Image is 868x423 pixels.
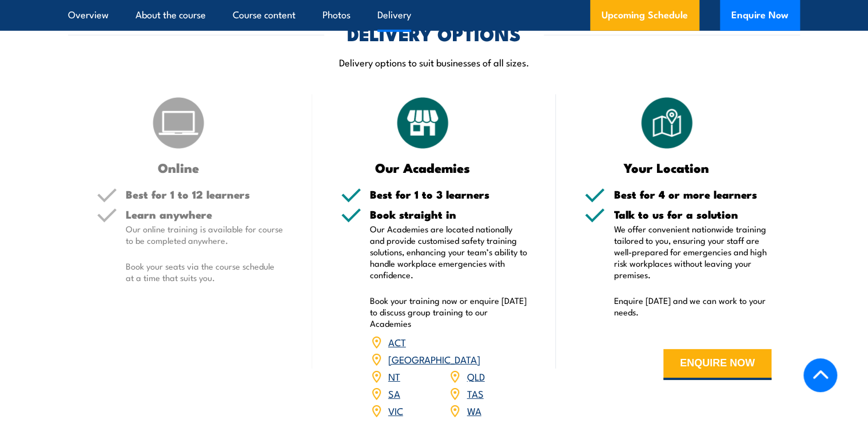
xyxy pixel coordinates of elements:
[68,56,800,69] p: Delivery options to suit businesses of all sizes.
[614,209,771,220] h5: Talk to us for a solution
[388,404,403,417] a: VIC
[126,223,284,246] p: Our online training is available for course to be completed anywhere.
[584,161,748,174] h3: Your Location
[370,189,528,200] h5: Best for 1 to 3 learners
[467,369,484,383] a: QLD
[341,161,505,174] h3: Our Academies
[388,352,480,366] a: [GEOGRAPHIC_DATA]
[347,25,521,41] h2: DELIVERY OPTIONS
[614,295,771,318] p: Enquire [DATE] and we can work to your needs.
[97,161,261,174] h3: Online
[467,386,483,400] a: TAS
[467,404,481,417] a: WA
[126,189,284,200] h5: Best for 1 to 12 learners
[126,260,284,283] p: Book your seats via the course schedule at a time that suits you.
[663,349,771,380] button: ENQUIRE NOW
[370,295,528,329] p: Book your training now or enquire [DATE] to discuss group training to our Academies
[614,189,771,200] h5: Best for 4 or more learners
[388,335,406,349] a: ACT
[370,209,528,220] h5: Book straight in
[614,223,771,280] p: We offer convenient nationwide training tailored to you, ensuring your staff are well-prepared fo...
[126,209,284,220] h5: Learn anywhere
[388,369,400,383] a: NT
[370,223,528,280] p: Our Academies are located nationally and provide customised safety training solutions, enhancing ...
[388,386,400,400] a: SA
